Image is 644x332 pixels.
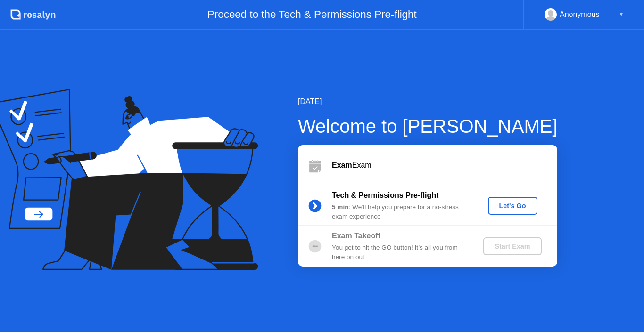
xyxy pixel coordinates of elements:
[332,191,438,199] b: Tech & Permissions Pre-flight
[487,243,537,250] div: Start Exam
[483,237,541,255] button: Start Exam
[332,160,557,171] div: Exam
[332,203,349,211] b: 5 min
[332,161,352,169] b: Exam
[332,202,468,222] div: : We’ll help you prepare for a no-stress exam experience
[560,8,600,21] div: Anonymous
[332,243,468,262] div: You get to hit the GO button! It’s all you from here on out
[298,112,558,140] div: Welcome to [PERSON_NAME]
[492,202,534,210] div: Let's Go
[298,96,558,107] div: [DATE]
[619,8,624,21] div: ▼
[488,197,537,215] button: Let's Go
[332,232,380,240] b: Exam Takeoff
